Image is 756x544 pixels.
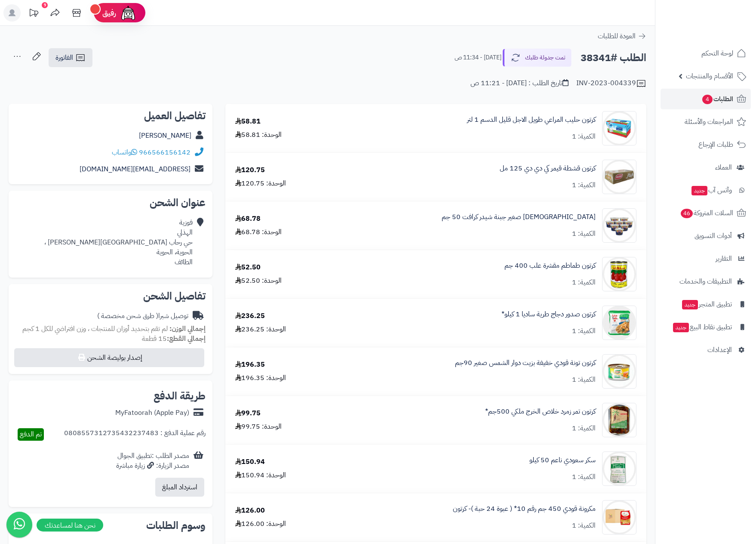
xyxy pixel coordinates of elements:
div: 58.81 [235,117,261,127]
div: رقم عملية الدفع : 0808557312735432237483 [64,428,206,441]
div: تاريخ الطلب : [DATE] - 11:21 ص [470,78,569,88]
div: الكمية: 1 [572,472,596,482]
a: لوحة التحكم [661,43,751,64]
a: تطبيق نقاط البيعجديد [661,317,751,337]
div: INV-2023-004339 [576,78,646,89]
span: ( طرق شحن مخصصة ) [97,311,158,321]
strong: إجمالي الوزن: [169,324,206,334]
span: أدوات التسويق [695,230,732,242]
div: الوحدة: 126.00 [235,519,286,529]
div: الوحدة: 58.81 [235,130,282,140]
div: الكمية: 1 [572,375,596,385]
a: كرتون تونة قودي خفيفة بزيت دوار الشمس صغير 90جم [455,358,596,368]
span: تم الدفع [20,429,42,439]
div: 236.25 [235,311,265,321]
a: كرتون قشطة قيمر كي دي دي 125 مل [500,164,596,173]
h2: تفاصيل الشحن [15,291,206,301]
img: 1681151537-1623793868-6082-90x90.jpeg [602,160,636,194]
div: 196.35 [235,360,265,370]
h2: تفاصيل العميل [15,111,206,121]
img: 1673530741-%D8%A7%D9%84%D8%AA%D9%82%D8%A7%D8%B7%20%D8%A7%D9%84%D9%88%D9%8A%D8%A8_12-1-2023_163629... [602,257,636,291]
span: العودة للطلبات [598,31,636,41]
a: التطبيقات والخدمات [661,271,751,292]
small: 15 قطعة [142,334,206,344]
div: 68.78 [235,214,261,224]
div: الوحدة: 99.75 [235,422,282,432]
div: الكمية: 1 [572,229,596,239]
h2: عنوان الشحن [15,198,206,208]
div: الوحدة: 52.50 [235,276,282,286]
a: كرتون صدور دجاج طرية ساديا 1 كيلو* [501,309,596,319]
a: طلبات الإرجاع [661,134,751,155]
a: السلات المتروكة46 [661,203,751,223]
a: كرتون طماطم مقشرة علب 400 جم [504,261,596,271]
div: الوحدة: 150.94 [235,470,286,480]
span: التطبيقات والخدمات [679,275,732,287]
span: لم تقم بتحديد أوزان للمنتجات ، وزن افتراضي للكل 1 كجم [22,324,168,334]
span: الفاتورة [55,53,73,63]
div: الكمية: 1 [572,521,596,531]
div: توصيل شبرا [97,311,188,321]
a: كرتون تمر زمرد خلاص الخرج ملكي 500جم* [485,407,596,417]
div: MyFatoorah (Apple Pay) [115,408,189,418]
div: مصدر الزيارة: زيارة مباشرة [116,461,189,471]
span: المراجعات والأسئلة [685,116,733,128]
a: [PERSON_NAME] [139,130,191,141]
img: 1677674881-%D8%A7%D9%84%D8%AA%D9%82%D8%A7%D8%B7%20%D8%A7%D9%84%D9%88%D9%8A%D8%A8_1-3-2023_154211_... [602,208,636,243]
div: 150.94 [235,457,265,467]
h2: وسوم الطلبات [15,520,206,531]
span: تطبيق نقاط البيع [672,321,732,333]
a: أدوات التسويق [661,226,751,246]
a: الفاتورة [49,48,92,67]
img: 1673434828-%D8%AA%D9%86%D8%B2%D9%8A%D9%84%20(20)-90x90.jpg [602,354,636,389]
div: الوحدة: 120.75 [235,179,286,189]
div: الوحدة: 196.35 [235,373,286,383]
div: فوزية الهذلي حي رحاب [GEOGRAPHIC_DATA][PERSON_NAME] ، الحوية، الحوية الطائف [44,218,193,267]
a: سكر سعودي ناعم 50 كيلو [529,455,596,465]
a: العملاء [661,157,751,178]
h2: طريقة الدفع [154,391,206,401]
img: 1676978784-WhatsApp%20Image%202023-02-21%20at%202.21.22%20PM-90x90.jpeg [602,403,636,437]
div: الكمية: 1 [572,278,596,287]
div: مصدر الطلب :تطبيق الجوال [116,451,189,471]
a: التقارير [661,248,751,269]
button: استرداد المبلغ [155,478,204,497]
span: 4 [702,95,713,104]
span: وآتس آب [691,184,732,196]
button: تمت جدولة طلبك [503,49,572,67]
a: مكرونة قودي 450 جم رقم 10* ( عبوة 24 حبة )- كرتون [453,504,596,514]
img: logo-2.png [698,23,748,41]
span: الطلبات [701,93,733,105]
a: تحديثات المنصة [23,4,44,24]
a: [DEMOGRAPHIC_DATA] صغير جبنة شيدر كرافت 50 جم [442,212,596,222]
span: طلبات الإرجاع [698,139,733,151]
a: العودة للطلبات [598,31,646,41]
div: الكمية: 1 [572,423,596,433]
span: تطبيق المتجر [681,298,732,310]
a: كرتون حليب المراعي طويل الاجل قليل الدسم 1 لتر [467,115,596,125]
small: [DATE] - 11:34 ص [455,53,501,62]
a: وآتس آبجديد [661,180,751,201]
div: 126.00 [235,506,265,516]
img: ai-face.png [120,4,137,22]
div: الكمية: 1 [572,132,596,142]
div: 9 [42,2,48,8]
span: العملاء [715,161,732,173]
div: 120.75 [235,165,265,175]
button: إصدار بوليصة الشحن [14,348,204,367]
a: 966566156142 [139,147,191,158]
img: 1673810355-361706_1-20201101-014256-90x90.png [602,306,636,340]
a: تطبيق المتجرجديد [661,294,751,315]
a: واتساب [112,147,137,158]
strong: إجمالي القطع: [167,334,206,344]
span: لوحة التحكم [701,47,733,59]
span: السلات المتروكة [680,207,733,219]
a: الإعدادات [661,340,751,360]
a: [EMAIL_ADDRESS][DOMAIN_NAME] [80,164,191,174]
span: الإعدادات [707,344,732,356]
span: جديد [682,300,698,309]
span: جديد [673,323,689,332]
div: 99.75 [235,408,261,418]
div: الكمية: 1 [572,326,596,336]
